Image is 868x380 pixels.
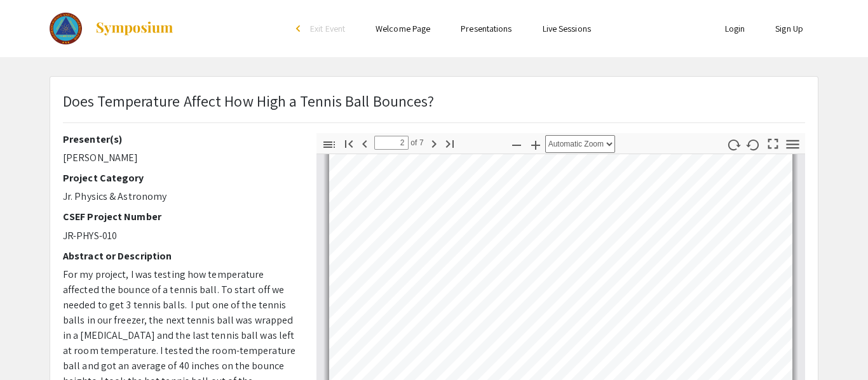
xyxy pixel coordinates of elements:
h2: Abstract or Description [63,250,297,262]
button: Go to First Page [338,134,360,152]
p: [PERSON_NAME] [63,150,297,166]
iframe: Chat [10,323,54,370]
button: Zoom In [525,135,546,154]
button: Previous Page [354,134,376,152]
h2: Presenter(s) [63,133,297,145]
a: Login [725,23,745,34]
button: Switch to Presentation Mode [763,133,784,152]
button: Go to Last Page [439,134,461,152]
a: Presentations [461,23,512,34]
button: Tools [782,135,804,154]
button: Rotate Counterclockwise [743,135,764,154]
p: JR-PHYS-010 [63,228,297,244]
img: The 2023 Colorado Science & Engineering Fair [50,13,82,44]
input: Page [374,136,409,150]
p: Jr. Physics & Astronomy [63,189,297,204]
h2: CSEF Project Number [63,211,297,223]
span: of 7 [409,136,424,150]
button: Next Page [423,134,445,152]
h2: Project Category [63,172,297,184]
div: arrow_back_ios [296,25,304,32]
a: Welcome Page [376,23,430,34]
button: Toggle Sidebar [318,135,340,154]
a: Live Sessions [543,23,591,34]
img: Symposium by ForagerOne [95,21,174,36]
button: Rotate Clockwise [723,135,745,154]
a: The 2023 Colorado Science & Engineering Fair [50,13,174,44]
p: Does Temperature Affect How High a Tennis Ball Bounces? [63,89,435,112]
span: Exit Event [310,23,345,34]
select: Zoom [545,135,615,153]
button: Zoom Out [506,135,527,154]
a: Sign Up [775,23,803,34]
